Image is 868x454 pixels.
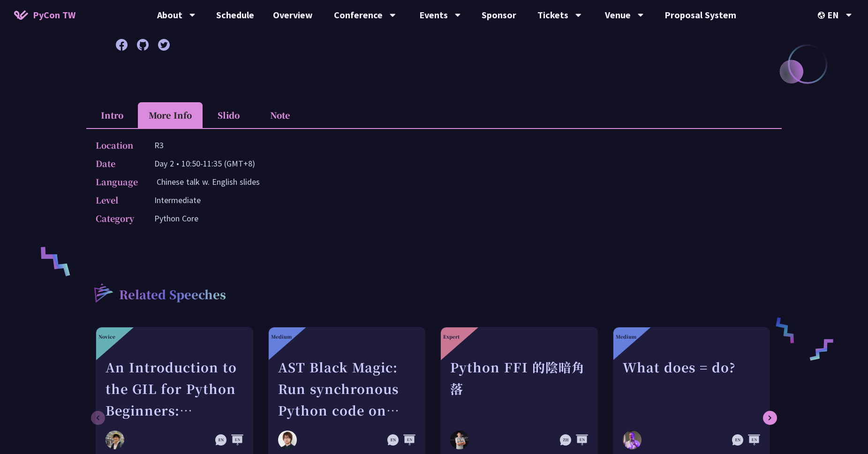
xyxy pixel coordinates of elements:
p: Related Speeches [119,286,226,305]
img: Yu Saito [106,431,124,449]
p: R3 [154,138,164,152]
div: An Introduction to the GIL for Python Beginners: Disabling It in Python 3.13 and Leveraging Concu... [106,356,243,421]
li: More Info [138,102,203,128]
img: Locale Icon [818,12,827,19]
li: Intro [86,102,138,128]
img: Home icon of PyCon TW 2025 [14,10,28,20]
div: AST Black Magic: Run synchronous Python code on asynchronous Pyodide [278,356,416,421]
img: Yuichiro Tachibana [278,431,297,449]
div: Python FFI 的陰暗角落 [450,356,588,421]
div: Expert [443,333,460,340]
p: Date [96,157,136,170]
p: Location [96,138,136,152]
p: Intermediate [154,193,201,207]
span: PyCon TW [33,8,75,22]
div: Medium [271,333,292,340]
li: Note [254,102,306,128]
p: Chinese talk w. English slides [157,175,260,189]
p: Language [96,175,138,189]
div: Medium [616,333,636,340]
p: Level [96,193,136,207]
img: r3.8d01567.svg [80,270,126,315]
img: Reuven M. Lerner [623,431,642,451]
div: What does = do? [623,356,761,421]
a: PyCon TW [5,3,85,27]
p: Python Core [154,212,198,225]
div: Novice [98,333,115,340]
p: Category [96,212,136,225]
img: scc [450,431,469,449]
li: Slido [203,102,254,128]
p: Day 2 • 10:50-11:35 (GMT+8) [154,157,255,170]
